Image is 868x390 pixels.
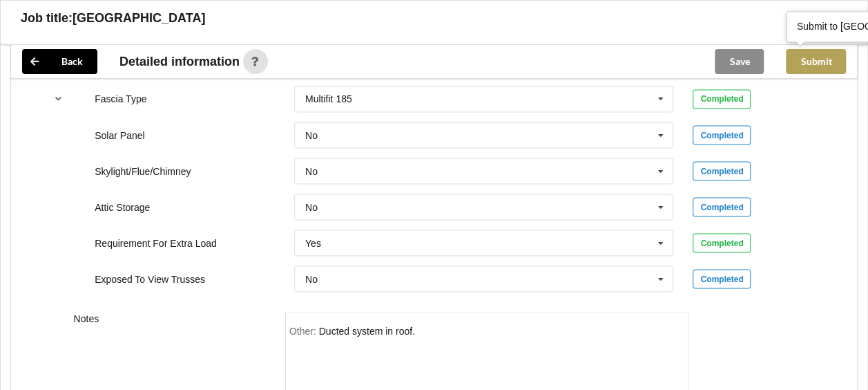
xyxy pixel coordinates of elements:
[693,161,751,180] div: Completed
[319,325,415,336] div: Other
[95,129,144,140] label: Solar Panel
[786,49,846,74] button: Submit
[45,86,72,111] button: reference-toggle
[693,89,751,109] div: Completed
[305,130,318,140] div: No
[289,325,319,336] span: Other:
[22,49,97,74] button: Back
[21,10,73,26] h3: Job title:
[305,166,318,176] div: No
[305,238,321,248] div: Yes
[693,197,751,216] div: Completed
[73,10,205,26] h3: [GEOGRAPHIC_DATA]
[95,165,191,176] label: Skylight/Flue/Chimney
[95,201,150,212] label: Attic Storage
[119,55,240,68] span: Detailed information
[693,125,751,145] div: Completed
[693,269,751,288] div: Completed
[305,202,318,212] div: No
[305,94,352,104] div: Multifit 185
[693,233,751,252] div: Completed
[95,273,205,284] label: Exposed To View Trusses
[95,93,146,104] label: Fascia Type
[95,237,217,248] label: Requirement For Extra Load
[305,274,318,284] div: No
